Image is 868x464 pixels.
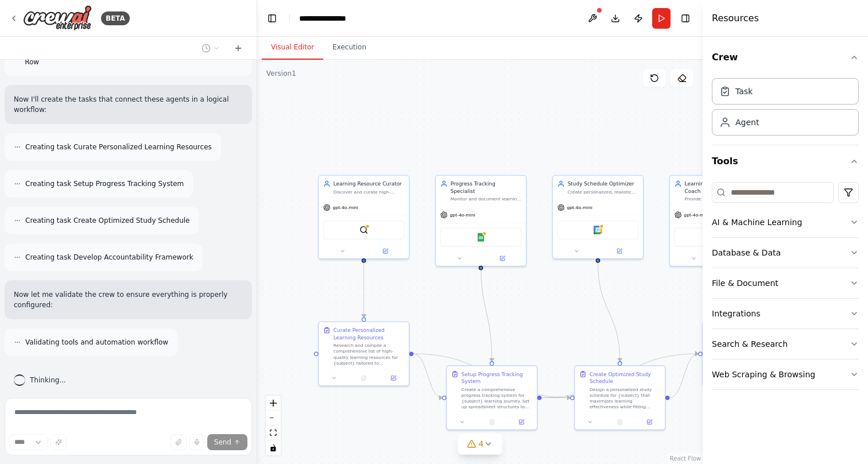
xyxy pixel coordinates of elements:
div: Integrations [712,308,760,319]
div: Progress Tracking Specialist [451,180,522,195]
button: Switch to previous chat [197,41,224,55]
button: Open in side panel [599,247,640,256]
div: Create Optimized Study Schedule [590,370,661,385]
button: Open in side panel [509,417,534,426]
button: zoom in [266,396,281,411]
div: File & Document [712,277,778,289]
div: Research and compile a comprehensive list of high-quality learning resources for {subject} tailor... [334,343,405,366]
div: Search & Research [712,338,788,350]
button: Visual Editor [262,36,323,60]
div: Tools [712,177,859,399]
button: Open in side panel [482,254,523,262]
img: Logo [23,5,92,31]
span: Send [214,438,231,447]
p: Now I'll create the tasks that connect these agents in a logical workflow: [14,94,243,115]
div: Setup Progress Tracking SystemCreate a comprehensive progress tracking system for {subject} learn... [446,365,537,430]
button: No output available [476,417,507,426]
span: 4 [479,438,484,450]
button: Database & Data [712,238,859,268]
div: Provide motivational support and accountability strategies to help maintain consistency with {lea... [685,196,756,202]
div: Learning Resource Curator [334,180,405,188]
button: No output available [348,374,379,382]
button: zoom out [266,411,281,426]
div: Study Schedule Optimizer [568,180,639,188]
a: React Flow attribution [670,455,701,462]
button: Send [207,434,247,450]
div: React Flow controls [266,396,281,455]
span: Creating task Curate Personalized Learning Resources [25,142,212,152]
button: Open in side panel [381,374,406,382]
button: Execution [323,36,375,60]
img: Google Calendar [594,226,602,234]
img: SerperDevTool [359,226,368,234]
div: Agent [735,117,759,128]
p: Now let me validate the crew to ensure everything is properly configured: [14,289,243,310]
button: Upload files [170,434,187,450]
g: Edge from 2a0d259f-388a-49b9-98f4-6bfb663442f4 to ff11f56c-d46c-4060-aafc-d034f66057a9 [669,350,698,401]
button: Crew [712,41,859,74]
g: Edge from 88c5e46f-1544-42c0-9797-d86e38667c6f to 2bdf57e5-0c43-4d2a-bd31-146d21c14e0b [413,350,442,401]
div: Setup Progress Tracking System [462,370,533,385]
span: gpt-4o-mini [449,212,475,218]
g: Edge from 9df48338-162d-41fa-ab48-de3ae1c26de6 to 2a0d259f-388a-49b9-98f4-6bfb663442f4 [594,263,623,361]
g: Edge from 2bdf57e5-0c43-4d2a-bd31-146d21c14e0b to 2a0d259f-388a-49b9-98f4-6bfb663442f4 [541,394,570,401]
span: Thinking... [30,376,66,385]
h4: Resources [712,11,759,25]
button: Tools [712,145,859,177]
div: Curate Personalized Learning Resources [334,327,405,341]
span: Validating tools and automation workflow [25,338,168,347]
button: Click to speak your automation idea [189,434,205,450]
span: Creating task Develop Accountability Framework [25,253,193,262]
div: Crew [712,74,859,145]
span: gpt-4o-mini [333,204,358,210]
div: Discover and curate high-quality, personalized learning resources for {subject} based on {learnin... [334,189,405,195]
span: Creating task Setup Progress Tracking System [25,179,184,188]
button: Improve this prompt [51,434,67,450]
button: toggle interactivity [266,440,281,455]
button: AI & Machine Learning [712,207,859,237]
nav: breadcrumb [299,13,358,24]
div: Design a personalized study schedule for {subject} that maximizes learning effectiveness while fi... [590,386,661,410]
div: BETA [101,11,130,25]
button: Hide left sidebar [264,10,280,26]
button: Search & Research [712,329,859,359]
div: Web Scraping & Browsing [712,369,815,380]
button: Hide right sidebar [677,10,693,26]
div: Create a comprehensive progress tracking system for {subject} learning journey. Set up spreadshee... [462,386,533,410]
div: Learning Accountability Coach [685,180,756,195]
img: Google Sheets [476,233,485,241]
div: Create personalized, realistic study schedules for {subject} that accommodate {available_time} an... [568,189,639,195]
g: Edge from a98a7b6d-d642-4cd0-8d42-b7dd70f8e2d1 to 2bdf57e5-0c43-4d2a-bd31-146d21c14e0b [477,263,495,361]
button: Open in side panel [637,417,662,426]
div: Curate Personalized Learning ResourcesResearch and compile a comprehensive list of high-quality l... [318,322,409,386]
button: Web Scraping & Browsing [712,359,859,389]
div: Task [735,86,753,97]
span: gpt-4o-mini [684,212,709,218]
div: Monitor and document learning progress across {subject} by tracking completed courses, assignment... [451,196,522,202]
button: File & Document [712,268,859,298]
button: Start a new chat [229,41,247,55]
span: gpt-4o-mini [567,204,592,210]
div: Learning Accountability CoachProvide motivational support and accountability strategies to help m... [669,175,761,266]
g: Edge from 4dc6fb55-acce-4771-8bb9-9897b18b5b6c to 88c5e46f-1544-42c0-9797-d86e38667c6f [360,263,367,318]
div: AI & Machine Learning [712,216,802,228]
div: Version 1 [266,69,296,78]
button: Open in side panel [365,247,406,256]
button: Integrations [712,299,859,328]
div: Progress Tracking SpecialistMonitor and document learning progress across {subject} by tracking c... [435,175,526,266]
div: Create Optimized Study ScheduleDesign a personalized study schedule for {subject} that maximizes ... [574,365,665,430]
button: No output available [604,417,635,426]
button: 4 [458,434,502,455]
div: Study Schedule OptimizerCreate personalized, realistic study schedules for {subject} that accommo... [552,175,644,260]
div: Database & Data [712,247,781,258]
div: Learning Resource CuratorDiscover and curate high-quality, personalized learning resources for {s... [318,175,409,260]
button: fit view [266,426,281,440]
span: Creating task Create Optimized Study Schedule [25,216,189,225]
